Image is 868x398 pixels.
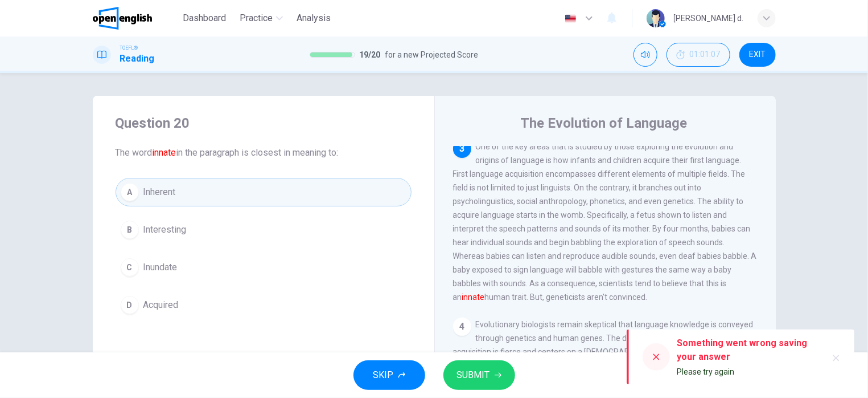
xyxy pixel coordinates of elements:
div: Something went wrong saving your answer [677,336,818,364]
img: en [563,14,578,23]
span: SUBMIT [457,367,490,383]
span: for a new Projected Score [385,48,479,62]
button: SUBMIT [443,360,515,390]
span: Dashboard [183,11,226,25]
span: Inherent [143,185,176,199]
img: OpenEnglish logo [93,7,153,30]
span: EXIT [749,50,766,59]
button: Practice [235,8,287,29]
span: Analysis [297,11,331,25]
div: 3 [453,140,471,158]
h4: The Evolution of Language [520,114,687,132]
span: SKIP [373,367,394,383]
span: Interesting [143,223,187,237]
span: Acquired [143,298,179,312]
button: CInundate [116,253,412,282]
h1: Reading [120,52,155,66]
button: DAcquired [116,291,412,319]
button: SKIP [353,360,425,390]
span: 19 / 20 [360,48,381,62]
button: AInherent [116,178,412,206]
img: Profile picture [647,9,665,27]
a: OpenEnglish logo [93,7,179,30]
button: Analysis [292,8,335,29]
div: [PERSON_NAME] d. [674,11,744,25]
span: TOEFL® [120,44,138,52]
div: C [121,258,139,277]
div: Hide [667,43,730,67]
div: Mute [633,43,657,67]
div: A [121,183,139,201]
span: Please try again [677,367,734,376]
span: The word in the paragraph is closest in meaning to: [116,146,412,160]
span: 01:01:07 [690,50,721,59]
div: B [121,221,139,239]
button: Dashboard [178,8,231,29]
span: Inundate [143,261,178,274]
button: BInteresting [116,216,412,244]
span: Practice [240,11,273,25]
div: 4 [453,318,471,336]
button: EXIT [739,43,776,67]
font: innate [153,147,176,158]
button: 01:01:07 [667,43,730,67]
h4: Question 20 [116,114,412,132]
font: innate [462,293,485,302]
div: D [121,296,139,314]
